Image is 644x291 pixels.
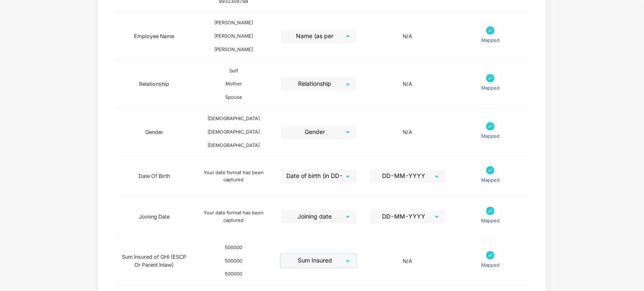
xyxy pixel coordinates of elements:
p: Mapped [481,85,500,92]
img: svg+xml;base64,PHN2ZyB4bWxucz0iaHR0cDovL3d3dy53My5vcmcvMjAwMC9zdmciIHdpZHRoPSIxNyIgaGVpZ2h0PSIxNy... [486,207,495,215]
p: Mapped [481,133,500,140]
td: N/A [363,237,452,285]
td: N/A [363,13,452,60]
p: Mapped [481,177,500,184]
img: svg+xml;base64,PHN2ZyB4bWxucz0iaHR0cDovL3d3dy53My5vcmcvMjAwMC9zdmciIHdpZHRoPSIxNyIgaGVpZ2h0PSIxNy... [486,26,495,35]
div: Spouse [200,94,267,101]
div: [PERSON_NAME] [200,33,267,40]
span: Relationship [285,77,352,91]
div: [DEMOGRAPHIC_DATA] [200,129,267,136]
div: Mother [200,80,267,88]
div: 500000 [200,270,267,278]
img: svg+xml;base64,PHN2ZyB4bWxucz0iaHR0cDovL3d3dy53My5vcmcvMjAwMC9zdmciIHdpZHRoPSIxNyIgaGVpZ2h0PSIxNy... [486,122,495,131]
td: N/A [363,61,452,108]
p: Mapped [481,262,500,269]
span: DD-MM-YYYY [374,170,441,183]
td: Employee Name [115,13,193,60]
span: Joining date [285,210,352,224]
span: Name (as per PAN/Aadhar Card) [285,30,352,43]
td: Joining Date [115,197,193,237]
div: [DEMOGRAPHIC_DATA] [200,142,267,149]
td: Relationship [115,61,193,108]
div: [PERSON_NAME] [200,19,267,27]
div: 500000 [200,258,267,265]
div: 500000 [200,244,267,252]
img: svg+xml;base64,PHN2ZyB4bWxucz0iaHR0cDovL3d3dy53My5vcmcvMjAwMC9zdmciIHdpZHRoPSIxNyIgaGVpZ2h0PSIxNy... [486,74,495,82]
p: Mapped [481,37,500,44]
td: N/A [363,108,452,156]
span: DD-MM-YYYY [374,210,441,224]
td: Date Of Birth [115,157,193,197]
span: Date of birth (in DD-MMM-YYYY format) as per PAN/Aadhar Card [285,170,352,183]
td: Sum Insured of GHI (ESCP Or Parent Inlaw) [115,237,193,285]
div: [DEMOGRAPHIC_DATA] [200,115,267,123]
div: [PERSON_NAME] [200,46,267,54]
div: Your date format has been captured [200,169,267,184]
img: svg+xml;base64,PHN2ZyB4bWxucz0iaHR0cDovL3d3dy53My5vcmcvMjAwMC9zdmciIHdpZHRoPSIxNyIgaGVpZ2h0PSIxNy... [486,251,495,260]
img: svg+xml;base64,PHN2ZyB4bWxucz0iaHR0cDovL3d3dy53My5vcmcvMjAwMC9zdmciIHdpZHRoPSIxNyIgaGVpZ2h0PSIxNy... [486,166,495,175]
span: Gender [285,126,352,139]
div: Self [200,67,267,75]
p: Mapped [481,217,500,225]
td: Gender [115,108,193,156]
div: Your date format has been captured [200,209,267,224]
span: Sum Insured [285,254,352,268]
